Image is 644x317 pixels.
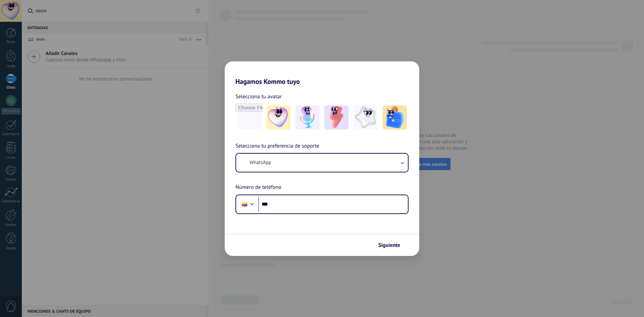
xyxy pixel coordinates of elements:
img: -4.jpeg [354,105,378,129]
button: Siguiente [375,240,409,251]
img: -5.jpeg [383,105,407,129]
h2: Hagamos Kommo tuyo [225,61,419,86]
span: Selecciona tu preferencia de soporte [235,142,319,151]
img: -1.jpeg [266,105,290,129]
div: Colombia: + 57 [238,197,251,211]
span: Siguiente [378,243,400,248]
img: -3.jpeg [324,105,348,129]
img: -2.jpeg [296,105,320,129]
span: Selecciona tu avatar [235,92,282,101]
span: WhatsApp [250,159,271,166]
button: WhatsApp [236,154,408,172]
span: Número de teléfono [235,183,281,192]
